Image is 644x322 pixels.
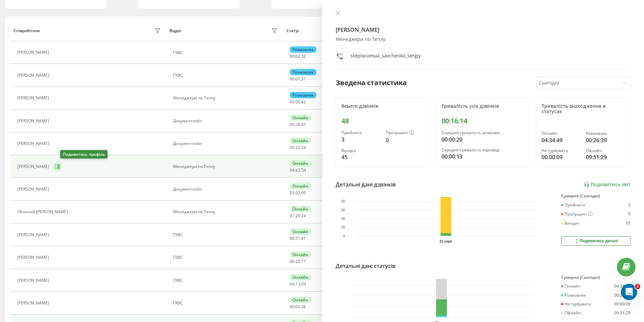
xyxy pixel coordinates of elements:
[301,53,306,59] span: 32
[301,145,306,150] span: 24
[17,50,51,55] div: [PERSON_NAME]
[586,136,625,144] div: 00:26:39
[173,73,280,78] div: ГХВС
[290,115,311,121] div: Онлайн
[336,262,396,270] div: Детальні дані статусів
[614,284,630,289] div: 04:34:49
[301,190,306,196] span: 05
[17,141,51,146] div: [PERSON_NAME]
[295,53,300,59] span: 02
[561,302,591,306] div: Не турбувати
[341,148,380,153] div: Вихідні
[301,167,306,173] span: 54
[386,130,425,136] div: Пропущені
[586,131,625,136] div: Розмовляє
[336,180,396,189] div: Детальні дані дзвінків
[173,255,280,260] div: ГХВС
[439,240,452,243] text: 21 серп
[542,153,580,161] div: 00:00:09
[173,50,280,55] div: ГХВС
[561,275,630,280] div: Сумарно (Сьогодні)
[290,259,306,264] div: : :
[336,36,631,42] div: Менеджери по Теплу
[561,203,585,207] div: Прийнято
[290,92,316,98] div: Розмовляє
[295,258,300,264] span: 25
[561,236,630,246] button: Подивитись деталі
[295,76,300,82] span: 01
[290,46,316,53] div: Розмовляє
[295,122,300,127] span: 28
[301,76,306,82] span: 31
[295,145,300,150] span: 22
[290,183,311,189] div: Онлайн
[290,236,306,241] div: : :
[301,99,306,105] span: 42
[542,148,580,153] div: Не турбувати
[341,217,345,221] text: 20
[173,301,280,305] div: ГХВС
[295,236,300,241] span: 51
[295,304,300,309] span: 02
[290,282,306,287] div: : :
[561,284,580,289] div: Онлайн
[290,213,294,219] span: 01
[442,148,525,152] div: Середня тривалість відповіді
[173,209,280,214] div: Менеджери по Теплу
[561,311,581,315] div: Офлайн
[628,212,630,217] div: 0
[290,100,306,104] div: : :
[561,221,579,226] div: Вихідні
[17,255,51,260] div: [PERSON_NAME]
[351,52,421,62] div: steplocomua_savchenko_sergiy
[341,130,380,135] div: Прийнято
[290,77,306,81] div: : :
[290,304,294,309] span: 00
[290,167,294,173] span: 04
[290,53,294,59] span: 00
[290,206,311,212] div: Онлайн
[621,284,637,300] iframe: Intercom live chat
[295,167,300,173] span: 43
[626,221,630,226] div: 45
[542,131,580,136] div: Онлайн
[301,213,306,219] span: 24
[173,164,280,169] div: Менеджери по Теплу
[341,117,425,125] div: 48
[301,258,306,264] span: 17
[173,232,280,237] div: ГХВС
[17,96,51,100] div: [PERSON_NAME]
[614,302,630,306] div: 00:00:09
[290,214,306,218] div: : :
[290,228,311,235] div: Онлайн
[386,136,425,144] div: 0
[14,28,40,33] div: Співробітник
[290,191,306,195] div: : :
[295,99,300,105] span: 00
[173,119,280,123] div: Документообіг
[290,168,306,173] div: : :
[290,145,306,150] div: : :
[17,164,51,169] div: [PERSON_NAME]
[17,209,70,214] div: Обозний [PERSON_NAME]
[574,238,618,244] div: Подивитись деталі
[290,160,311,167] div: Онлайн
[17,232,51,237] div: [PERSON_NAME]
[341,200,345,203] text: 40
[584,182,630,188] a: Подивитись звіт
[295,190,300,196] span: 32
[442,117,525,125] div: 00:16:14
[341,225,345,229] text: 10
[290,297,311,303] div: Онлайн
[290,54,306,59] div: : :
[290,190,294,196] span: 03
[290,76,294,82] span: 00
[561,293,586,298] div: Розмовляє
[341,153,380,161] div: 45
[290,236,294,241] span: 00
[17,278,51,283] div: [PERSON_NAME]
[586,148,625,153] div: Офлайн
[295,213,300,219] span: 20
[442,130,525,135] div: Середня тривалість розмови
[341,208,345,212] text: 30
